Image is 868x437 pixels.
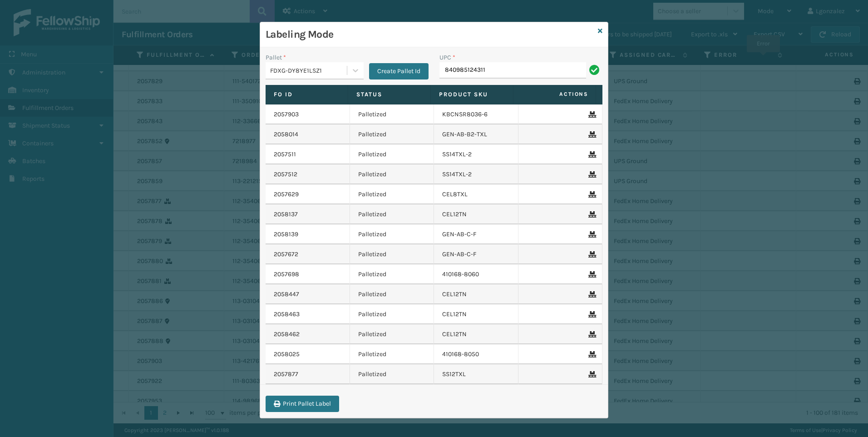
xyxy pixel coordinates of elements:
button: Create Pallet Id [369,63,429,79]
div: FDXG-DY8YE1LSZ1 [270,66,348,75]
label: Pallet [266,53,286,62]
i: Remove From Pallet [588,131,594,138]
a: 2057877 [274,370,298,379]
a: 2058462 [274,330,300,339]
td: Palletized [350,304,434,324]
td: SS12TXL [434,364,518,384]
td: GEN-AB-C-F [434,224,518,244]
td: 410168-8060 [434,264,518,284]
td: Palletized [350,204,434,224]
td: SS14TXL-2 [434,164,518,184]
td: CEL12TN [434,204,518,224]
td: SS14TXL-2 [434,144,518,164]
a: 2057629 [274,190,299,199]
td: Palletized [350,244,434,264]
td: Palletized [350,224,434,244]
td: Palletized [350,324,434,344]
i: Remove From Pallet [588,351,594,358]
td: GEN-AB-C-F [434,244,518,264]
label: Fo Id [274,90,340,99]
td: Palletized [350,284,434,304]
label: Status [356,90,422,99]
td: CEL12TN [434,304,518,324]
td: Palletized [350,344,434,364]
td: Palletized [350,164,434,184]
a: 2058463 [274,310,300,319]
i: Remove From Pallet [588,191,594,198]
i: Remove From Pallet [588,371,594,377]
i: Remove From Pallet [588,291,594,298]
td: Palletized [350,124,434,144]
i: Remove From Pallet [588,231,594,238]
a: 2057698 [274,270,299,279]
td: Palletized [350,364,434,384]
td: Palletized [350,144,434,164]
a: 2058014 [274,130,298,139]
h3: Labeling Mode [266,28,594,41]
i: Remove From Pallet [588,311,594,318]
label: Product SKU [439,90,505,99]
a: 2058447 [274,290,299,299]
a: 2058139 [274,230,298,239]
td: 410168-8050 [434,344,518,364]
a: 2058025 [274,350,300,359]
a: 2057512 [274,170,297,179]
td: Palletized [350,184,434,204]
td: KBCNSR8036-6 [434,104,518,124]
td: GEN-AB-B2-TXL [434,124,518,144]
a: 2057903 [274,110,299,119]
i: Remove From Pallet [588,331,594,338]
button: Print Pallet Label [266,396,339,412]
td: Palletized [350,104,434,124]
i: Remove From Pallet [588,251,594,258]
i: Remove From Pallet [588,151,594,158]
td: CEL12TN [434,284,518,304]
a: 2057672 [274,250,298,259]
span: Actions [516,87,594,102]
label: UPC [439,53,455,62]
i: Remove From Pallet [588,271,594,278]
td: CEL12TN [434,324,518,344]
td: Palletized [350,264,434,284]
a: 2057511 [274,150,296,159]
i: Remove From Pallet [588,171,594,178]
td: CEL8TXL [434,184,518,204]
i: Remove From Pallet [588,211,594,218]
i: Remove From Pallet [588,111,594,118]
a: 2058137 [274,210,298,219]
